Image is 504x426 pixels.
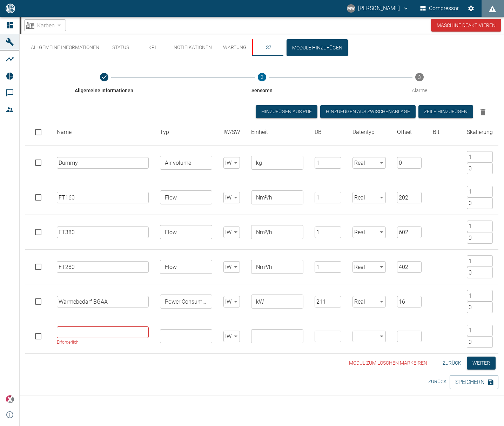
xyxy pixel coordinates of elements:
[51,119,154,146] th: Name
[419,2,461,15] button: Compressor
[427,119,461,146] th: Bit
[6,395,14,404] img: Xplore Logo
[217,39,252,56] button: Wartung
[168,39,217,56] button: Notifikationen
[467,151,493,163] input: Faktor
[252,39,284,56] button: S7
[467,197,493,209] input: Offset
[218,119,246,146] th: IW/SW
[465,2,477,15] button: Einstellungen
[223,157,240,169] div: IW
[25,39,105,56] button: Allgemeine Informationen
[223,331,240,342] div: IW
[467,221,493,232] input: Faktor
[476,105,490,119] button: Auswahl löschen
[261,74,263,80] text: 2
[440,357,464,370] button: Zurück
[467,325,493,336] input: Faktor
[346,357,430,370] button: Modul zum löschen markeiren
[75,87,133,94] span: Allgemeine Informationen
[309,119,347,146] th: DB
[223,296,240,307] div: IW
[5,4,16,13] img: logo
[467,336,493,348] input: Offset
[37,21,55,29] span: Karben
[223,192,240,203] div: IW
[467,290,493,302] input: Faktor
[467,163,493,174] input: Offset
[320,105,416,118] button: Hinzufügen Aus Zwischenablage
[136,39,168,56] button: KPI
[425,375,450,388] button: Zurück
[246,119,309,146] th: Einheit
[352,192,386,203] div: Real
[352,296,386,307] div: Real
[347,4,355,13] div: MW
[467,186,493,197] input: Faktor
[287,39,348,56] button: Module hinzufügen
[352,261,386,273] div: Real
[26,21,55,29] a: Karben
[352,226,386,238] div: Real
[223,261,240,273] div: IW
[347,119,391,146] th: Datentyp
[352,157,386,169] div: Real
[346,2,410,15] button: markus.wilshusen@arcanum-energy.de
[57,339,144,346] p: Erforderlich
[467,267,493,278] input: Offset
[154,119,218,146] th: Typ
[467,232,493,244] input: Offset
[256,105,317,118] button: Hinzufügen aus PDF
[105,39,136,56] button: Status
[57,326,149,346] div: Erforderlich
[251,87,273,94] span: Sensoren
[467,255,493,267] input: Faktor
[418,105,473,118] button: Zeile hinzufügen
[467,302,493,313] input: Offset
[450,375,498,389] button: Speichern
[467,357,496,370] button: Weiter
[461,119,498,146] th: Skalierung
[223,226,240,238] div: IW
[391,119,427,146] th: Offset
[180,65,344,102] button: Sensoren
[431,19,501,32] button: Maschine deaktivieren
[22,65,186,102] button: Allgemeine Informationen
